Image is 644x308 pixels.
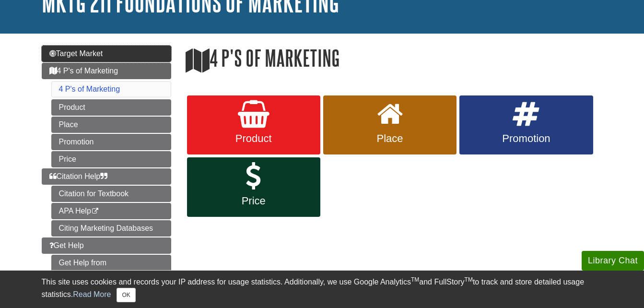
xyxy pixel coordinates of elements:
[459,95,593,155] a: Promotion
[59,85,120,93] a: 4 P's of Marketing
[187,157,320,217] a: Price
[411,276,419,283] sup: TM
[187,95,320,155] a: Product
[73,290,111,298] a: Read More
[582,251,644,271] button: Library Chat
[42,46,171,62] a: Target Market
[51,186,171,202] a: Citation for Textbook
[51,255,171,283] a: Get Help from [PERSON_NAME]
[467,132,585,145] span: Promotion
[42,63,171,79] a: 4 P's of Marketing
[51,117,171,133] a: Place
[51,203,171,219] a: APA Help
[194,132,313,145] span: Product
[91,208,99,214] i: This link opens in a new window
[186,46,603,72] h1: 4 P's of Marketing
[42,237,171,254] a: Get Help
[51,220,171,237] a: Citing Marketing Databases
[49,67,118,75] span: 4 P's of Marketing
[51,151,171,167] a: Price
[465,276,473,283] sup: TM
[330,132,449,145] span: Place
[117,288,135,302] button: Close
[51,134,171,150] a: Promotion
[51,99,171,116] a: Product
[49,49,103,58] span: Target Market
[323,95,457,155] a: Place
[42,276,603,302] div: This site uses cookies and records your IP address for usage statistics. Additionally, we use Goo...
[49,172,108,180] span: Citation Help
[49,241,84,249] span: Get Help
[194,195,313,207] span: Price
[42,168,171,185] a: Citation Help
